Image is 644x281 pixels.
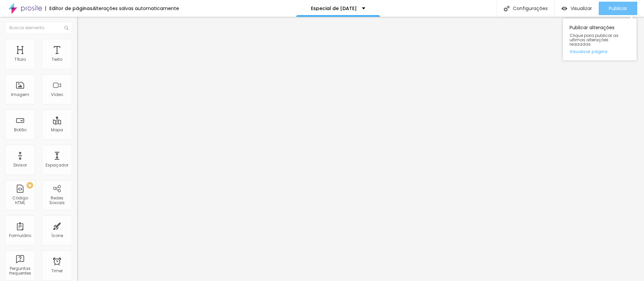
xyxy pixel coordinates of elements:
span: Visualizar [571,6,592,11]
img: Icone [504,6,509,11]
div: Editor de páginas [45,6,93,11]
div: Ícone [51,233,63,238]
iframe: Editor [77,17,644,281]
img: Icone [64,26,68,30]
div: Código HTML [7,196,33,205]
div: Formulário [9,233,31,238]
span: Clique para publicar as ultimas alterações reaizadas [570,33,630,47]
div: Perguntas frequentes [7,266,33,276]
div: Texto [52,57,62,62]
button: Publicar [599,2,637,15]
div: Título [14,57,26,62]
div: Botão [14,128,26,132]
div: Divisor [13,163,27,168]
input: Buscar elemento [5,22,72,34]
div: Redes Sociais [44,196,70,205]
button: Visualizar [555,2,599,15]
span: Publicar [609,6,627,11]
div: Espaçador [46,163,68,168]
img: view-1.svg [561,6,567,11]
a: Visualizar página [570,49,630,54]
p: Especial de [DATE] [311,6,357,11]
div: Alterações salvas automaticamente [93,6,179,11]
div: Vídeo [51,92,63,97]
div: Mapa [51,128,63,132]
div: Publicar alterações [563,18,637,60]
div: Timer [51,269,63,273]
div: Imagem [11,92,29,97]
